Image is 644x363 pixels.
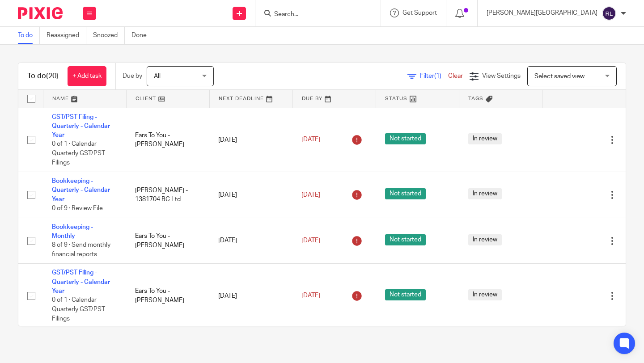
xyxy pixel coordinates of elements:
td: [DATE] [209,218,292,264]
a: To do [18,27,40,44]
span: 0 of 1 · Calendar Quarterly GST/PST Filings [52,297,105,322]
span: All [154,73,161,80]
span: Not started [385,289,426,300]
span: (1) [434,73,441,79]
a: + Add task [68,66,106,86]
a: Done [131,27,153,44]
span: View Settings [482,73,521,79]
td: [DATE] [209,108,292,172]
img: svg%3E [602,6,616,21]
td: Ears To You - [PERSON_NAME] [126,218,209,264]
span: Filter [420,73,448,79]
span: In review [468,188,502,199]
td: Ears To You - [PERSON_NAME] [126,108,209,172]
span: Tags [468,96,483,101]
span: [DATE] [301,192,320,198]
span: 0 of 9 · Review File [52,205,103,211]
h1: To do [27,72,59,81]
span: [DATE] [301,237,320,244]
a: Bookkeeping - Monthly [52,224,93,239]
span: [DATE] [301,293,320,299]
td: [DATE] [209,264,292,328]
span: In review [468,234,502,245]
input: Search [273,11,354,19]
span: Not started [385,234,426,245]
span: 0 of 1 · Calendar Quarterly GST/PST Filings [52,141,105,166]
p: Due by [123,72,142,80]
span: In review [468,133,502,144]
span: In review [468,289,502,300]
img: Pixie [18,7,63,19]
span: Select saved view [534,73,585,80]
span: Get Support [402,10,437,16]
a: Clear [448,73,463,79]
span: (20) [46,72,59,80]
a: GST/PST Filing - Quarterly - Calendar Year [52,270,110,294]
a: Bookkeeping - Quarterly - Calendar Year [52,178,110,203]
span: [DATE] [301,137,320,143]
a: Snoozed [93,27,125,44]
td: [PERSON_NAME] - 1381704 BC Ltd [126,172,209,218]
a: GST/PST Filing - Quarterly - Calendar Year [52,114,110,139]
span: Not started [385,133,426,144]
td: Ears To You - [PERSON_NAME] [126,264,209,328]
p: [PERSON_NAME][GEOGRAPHIC_DATA] [487,8,597,17]
span: Not started [385,188,426,199]
span: 8 of 9 · Send monthly financial reports [52,242,110,258]
a: Reassigned [47,27,86,44]
td: [DATE] [209,172,292,218]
